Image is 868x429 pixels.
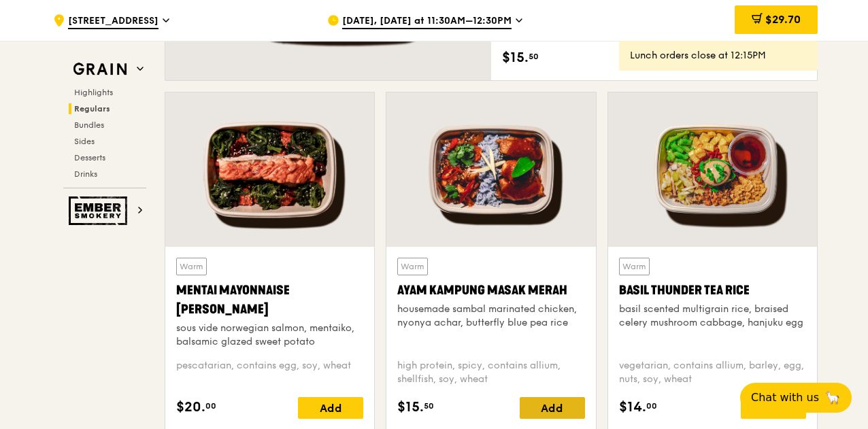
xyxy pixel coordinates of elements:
span: Chat with us [751,390,819,406]
span: 50 [529,51,539,62]
span: 00 [205,400,216,411]
div: Lunch orders close at 12:15PM [630,49,807,63]
div: vegetarian, contains allium, barley, egg, nuts, soy, wheat [619,359,806,386]
div: Warm [397,258,428,275]
div: pescatarian, contains egg, soy, wheat [176,359,363,386]
span: [STREET_ADDRESS] [68,14,158,29]
span: Regulars [74,104,110,114]
span: $14. [619,397,646,417]
div: Warm [619,258,650,275]
div: high protein, spicy, contains allium, shellfish, soy, wheat [397,359,584,386]
span: Sides [74,137,95,146]
span: Bundles [74,120,104,130]
img: Ember Smokery web logo [69,196,131,225]
img: Grain web logo [69,57,131,82]
span: $29.70 [765,13,801,26]
span: [DATE], [DATE] at 11:30AM–12:30PM [342,14,512,29]
div: Add [520,397,585,419]
div: basil scented multigrain rice, braised celery mushroom cabbage, hanjuku egg [619,303,806,330]
span: 00 [646,400,657,411]
div: Ayam Kampung Masak Merah [397,281,584,300]
span: Desserts [74,153,105,162]
span: 50 [424,400,434,411]
span: Highlights [74,88,113,97]
div: Add [298,397,363,419]
div: Add [741,397,806,419]
div: Basil Thunder Tea Rice [619,281,806,300]
span: $20. [176,397,205,417]
span: 🦙 [824,390,841,406]
span: Drinks [74,169,97,179]
span: $15. [397,397,424,417]
span: $15. [502,48,529,68]
div: housemade sambal marinated chicken, nyonya achar, butterfly blue pea rice [397,303,584,330]
div: Mentai Mayonnaise [PERSON_NAME] [176,281,363,319]
div: sous vide norwegian salmon, mentaiko, balsamic glazed sweet potato [176,322,363,349]
div: Warm [176,258,207,275]
button: Chat with us🦙 [740,383,852,413]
